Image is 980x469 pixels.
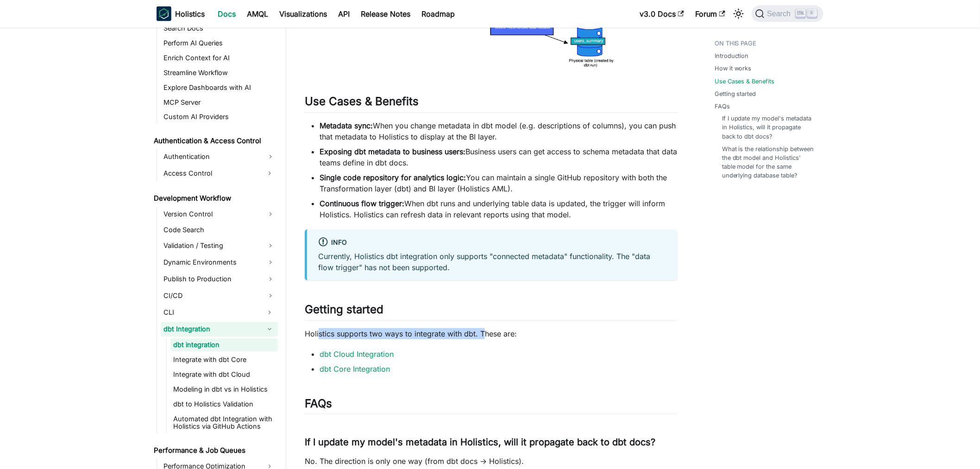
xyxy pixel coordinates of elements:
a: MCP Server [161,96,278,109]
p: Holistics supports two ways to integrate with dbt. These are: [305,328,678,339]
a: Version Control [161,207,278,222]
p: Currently, Holistics dbt integration only supports "connected metadata" functionality. The "data ... [318,251,666,273]
a: Development Workflow [151,192,278,205]
h3: If I update my model's metadata in Holistics, will it propagate back to dbt docs? [305,437,678,448]
h2: FAQs [305,397,678,414]
button: Expand sidebar category 'Access Control' [261,166,278,181]
h2: Use Cases & Benefits [305,95,678,112]
button: Switch between dark and light mode (currently light mode) [731,6,746,21]
a: Docs [212,6,241,21]
strong: Exposing dbt metadata to business users: [320,147,465,156]
kbd: K [808,9,817,18]
a: CLI [161,305,261,320]
a: Enrich Context for AI [161,51,278,64]
a: Perform AI Queries [161,37,278,50]
a: dbt Cloud Integration [320,349,394,359]
a: dbt integration [170,339,278,352]
a: Integrate with dbt Cloud [170,368,278,381]
p: No. The direction is only one way (from dbt docs → Holistics). [305,456,678,467]
a: Explore Dashboards with AI [161,81,278,94]
img: Holistics [157,6,171,21]
a: Performance & Job Queues [151,444,278,457]
button: Collapse sidebar category 'dbt Integration' [261,322,278,337]
strong: Single code repository for analytics logic: [320,173,466,182]
a: dbt Core Integration [320,364,390,374]
a: Release Notes [355,6,416,21]
button: Expand sidebar category 'CLI' [261,305,278,320]
span: Search [765,10,797,18]
li: You can maintain a single GitHub repository with both the Transformation layer (dbt) and BI layer... [320,172,678,194]
a: Authentication [161,150,278,165]
a: Visualizations [274,6,333,21]
a: Modeling in dbt vs in Holistics [170,383,278,396]
a: If I update my model's metadata in Holistics, will it propagate back to dbt docs? [722,114,814,141]
a: Search Docs [161,22,278,35]
a: CI/CD [161,289,278,304]
a: dbt to Holistics Validation [170,398,278,411]
a: Roadmap [416,6,460,21]
div: info [318,237,666,249]
strong: Metadata sync: [320,121,373,130]
h2: Getting started [305,303,678,320]
li: Business users can get access to schema metadata that data teams define in dbt docs. [320,146,678,168]
a: How it works [715,64,752,73]
strong: Continuous flow trigger: [320,199,404,208]
a: Validation / Testing [161,239,278,254]
a: Streamline Workflow [161,66,278,79]
a: Use Cases & Benefits [715,77,775,86]
a: Access Control [161,166,261,181]
a: v3.0 Docs [634,6,690,21]
b: Holistics [175,8,205,19]
a: HolisticsHolistics [157,6,205,21]
a: dbt Integration [161,322,261,337]
a: Forum [690,6,731,21]
a: Automated dbt Integration with Holistics via GitHub Actions [170,413,278,433]
nav: Docs sidebar [147,28,286,469]
a: Integrate with dbt Core [170,354,278,367]
a: Code Search [161,224,278,237]
a: API [333,6,355,21]
a: Custom AI Providers [161,111,278,124]
a: What is the relationship between the dbt model and Holistics' table model for the same underlying... [722,145,814,181]
a: AMQL [241,6,274,21]
button: Search (Ctrl+K) [752,6,823,22]
a: Publish to Production [161,272,278,287]
a: Dynamic Environments [161,255,278,270]
a: FAQs [715,102,730,111]
li: When you change metadata in dbt model (e.g. descriptions of columns), you can push that metadata ... [320,120,678,142]
a: Introduction [715,51,749,60]
li: When dbt runs and underlying table data is updated, the trigger will inform Holistics. Holistics ... [320,198,678,220]
a: Getting started [715,89,756,98]
a: Authentication & Access Control [151,135,278,148]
